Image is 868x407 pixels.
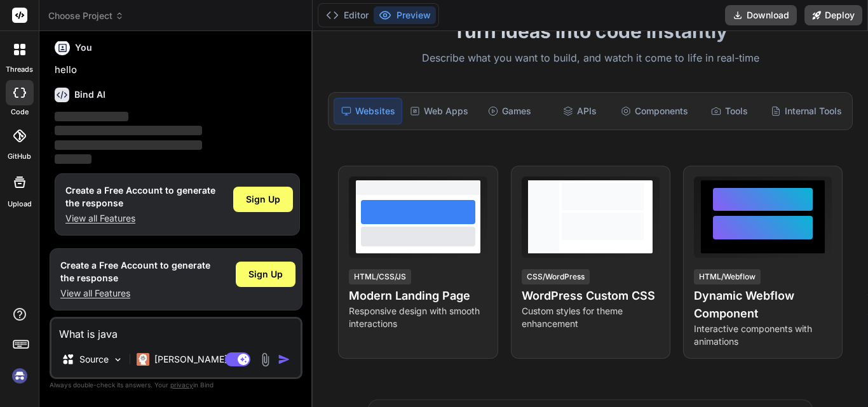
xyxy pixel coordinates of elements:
[248,268,283,281] span: Sign Up
[79,353,109,366] p: Source
[51,319,301,342] textarea: What is java
[766,98,847,124] div: Internal Tools
[725,5,797,25] button: Download
[55,140,202,150] span: ‌
[60,259,210,284] h1: Create a Free Account to generate the response
[74,88,105,101] h6: Bind AI
[804,5,862,25] button: Deploy
[374,6,436,24] button: Preview
[476,98,543,124] div: Games
[349,269,411,284] div: HTML/CSS/JS
[11,107,29,117] label: code
[9,365,31,387] img: signin
[405,98,473,124] div: Web Apps
[320,50,860,67] p: Describe what you want to build, and watch it come to life in real-time
[50,379,302,391] p: Always double-check its answers. Your in Bind
[112,354,123,365] img: Pick Models
[55,154,92,164] span: ‌
[694,323,832,348] p: Interactive components with animations
[334,98,402,124] div: Websites
[65,184,215,210] h1: Create a Free Account to generate the response
[246,193,280,206] span: Sign Up
[170,381,193,389] span: privacy
[349,287,487,305] h4: Modern Landing Page
[55,112,128,121] span: ‌
[522,269,590,284] div: CSS/WordPress
[320,20,860,43] h1: Turn ideas into code instantly
[694,287,832,323] h4: Dynamic Webflow Component
[65,212,215,225] p: View all Features
[48,10,124,22] span: Choose Project
[55,126,202,135] span: ‌
[522,305,660,330] p: Custom styles for theme enhancement
[75,41,92,54] h6: You
[349,305,487,330] p: Responsive design with smooth interactions
[60,287,210,300] p: View all Features
[8,151,31,162] label: GitHub
[694,269,761,284] div: HTML/Webflow
[137,353,149,366] img: Claude 4 Sonnet
[696,98,763,124] div: Tools
[278,353,290,366] img: icon
[6,64,33,75] label: threads
[258,352,273,367] img: attachment
[546,98,613,124] div: APIs
[55,63,300,77] p: hello
[154,353,249,366] p: [PERSON_NAME] 4 S..
[321,6,374,24] button: Editor
[522,287,660,305] h4: WordPress Custom CSS
[616,98,693,124] div: Components
[8,199,32,210] label: Upload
